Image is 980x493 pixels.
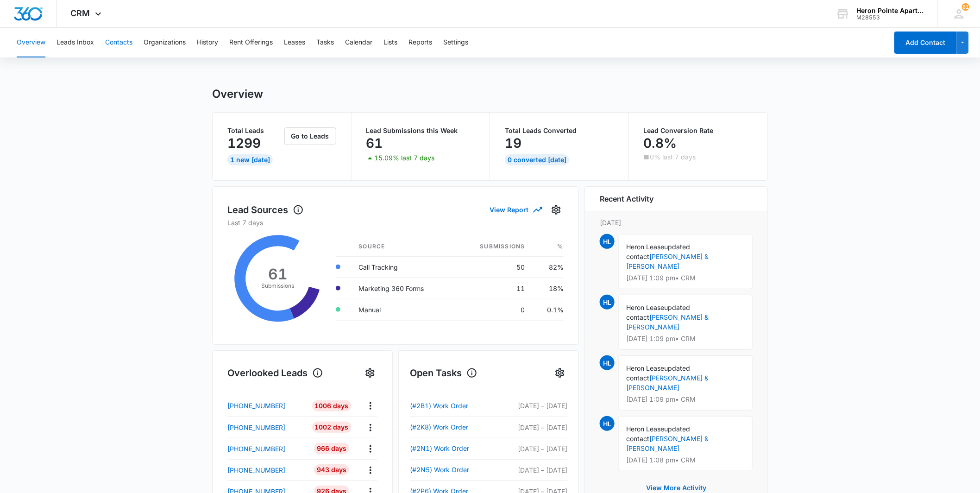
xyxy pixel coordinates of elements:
p: [PHONE_NUMBER] [227,444,285,454]
div: account id [857,14,924,21]
button: Contacts [105,28,132,57]
button: Lists [383,28,397,57]
a: Go to Leads [284,132,336,140]
p: 15.09% last 7 days [375,155,435,161]
a: [PHONE_NUMBER] [227,401,305,411]
a: [PHONE_NUMBER] [227,444,305,454]
h1: Lead Sources [227,203,304,217]
button: View Report [490,202,541,218]
span: 81 [962,3,969,11]
a: (#2B1) Work Order [410,400,496,411]
span: CRM [71,8,90,18]
div: notifications count [962,3,969,11]
a: (#2N5) Work Order [410,464,496,475]
a: [PHONE_NUMBER] [227,465,305,475]
button: Add Contact [894,32,957,54]
p: Lead Submissions this Week [366,127,475,134]
span: HL [600,234,615,249]
th: Source [351,237,455,257]
button: Actions [363,398,377,413]
div: account name [857,7,924,14]
p: [DATE] 1:09 pm • CRM [626,335,745,342]
h1: Overview [212,87,263,101]
td: 50 [455,256,532,278]
button: Organizations [144,28,186,57]
button: Calendar [345,28,372,57]
td: Marketing 360 Forms [351,278,455,299]
button: Settings [443,28,468,57]
p: [PHONE_NUMBER] [227,401,285,411]
td: 0 [455,299,532,320]
a: [PERSON_NAME] & [PERSON_NAME] [626,253,709,270]
p: 1299 [227,136,261,151]
div: 966 Days [314,443,349,454]
td: Call Tracking [351,256,455,278]
button: Actions [363,420,377,435]
p: [DATE] 1:09 pm • CRM [626,275,745,281]
div: 0 Converted [DATE] [505,154,569,165]
button: Tasks [316,28,334,57]
p: 0.8% [644,136,677,151]
p: Last 7 days [227,218,564,228]
p: Total Leads Converted [505,127,614,134]
button: History [197,28,218,57]
span: Heron Lease [626,303,664,311]
span: HL [600,355,615,370]
th: Submissions [455,237,532,257]
button: Overview [17,28,45,57]
button: Rent Offerings [229,28,273,57]
button: Go to Leads [284,127,336,145]
button: Leads Inbox [57,28,94,57]
p: Lead Conversion Rate [644,127,753,134]
td: 82% [533,256,564,278]
div: 943 Days [314,464,349,475]
p: [DATE] 1:08 pm • CRM [626,457,745,463]
div: 1 New [DATE] [227,154,273,165]
h1: Overlooked Leads [227,366,323,380]
a: (#2K8) Work Order [410,422,496,433]
th: % [533,237,564,257]
span: Heron Lease [626,243,664,251]
p: [DATE] – [DATE] [496,401,567,411]
a: [PERSON_NAME] & [PERSON_NAME] [626,374,709,392]
span: HL [600,416,615,431]
button: Settings [549,202,564,217]
p: [PHONE_NUMBER] [227,423,285,432]
div: 1002 Days [312,422,352,433]
button: Reports [408,28,432,57]
a: [PERSON_NAME] & [PERSON_NAME] [626,313,709,331]
p: [DATE] – [DATE] [496,465,567,475]
span: Heron Lease [626,364,664,372]
p: Total Leads [227,127,283,134]
button: Leases [284,28,305,57]
p: [DATE] [600,218,753,228]
button: Settings [553,366,567,380]
p: 61 [366,136,383,151]
h1: Open Tasks [410,366,477,380]
div: 1006 Days [312,400,352,411]
a: [PERSON_NAME] & [PERSON_NAME] [626,435,709,452]
a: [PHONE_NUMBER] [227,423,305,432]
h6: Recent Activity [600,193,653,204]
p: 0% last 7 days [650,154,696,160]
button: Settings [363,366,377,380]
td: Manual [351,299,455,320]
p: [DATE] – [DATE] [496,444,567,454]
p: [PHONE_NUMBER] [227,465,285,475]
span: HL [600,295,615,310]
button: Actions [363,463,377,477]
p: [DATE] 1:09 pm • CRM [626,396,745,403]
td: 0.1% [533,299,564,320]
a: (#2N1) Work Order [410,443,496,454]
td: 11 [455,278,532,299]
span: Heron Lease [626,425,664,433]
p: [DATE] – [DATE] [496,423,567,432]
td: 18% [533,278,564,299]
button: Actions [363,442,377,456]
p: 19 [505,136,521,151]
